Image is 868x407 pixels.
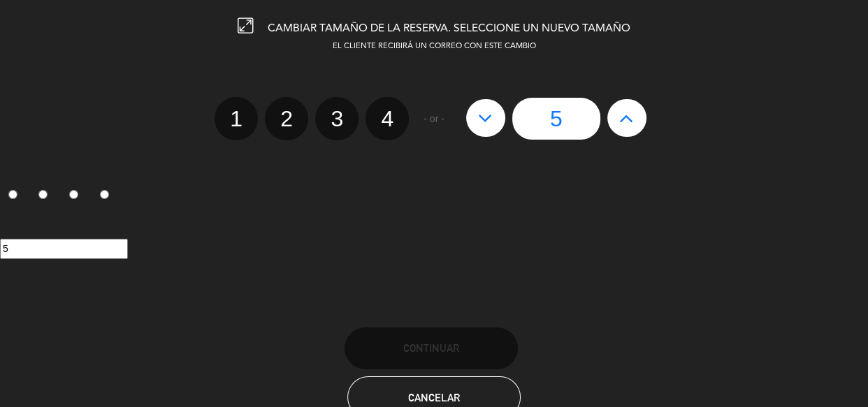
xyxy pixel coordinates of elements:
[366,97,409,140] label: 4
[69,190,78,199] input: 3
[315,97,359,140] label: 3
[424,111,444,127] span: - or -
[408,392,460,404] span: Cancelar
[333,43,536,50] span: EL CLIENTE RECIBIRÁ UN CORREO CON ESTE CAMBIO
[31,184,62,208] label: 2
[268,23,630,34] span: CAMBIAR TAMAÑO DE LA RESERVA. SELECCIONE UN NUEVO TAMAÑO
[215,97,258,140] label: 1
[100,190,109,199] input: 4
[92,184,122,208] label: 4
[403,342,459,354] span: Continuar
[38,190,48,199] input: 2
[8,190,17,199] input: 1
[265,97,308,140] label: 2
[62,184,92,208] label: 3
[345,327,518,369] button: Continuar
